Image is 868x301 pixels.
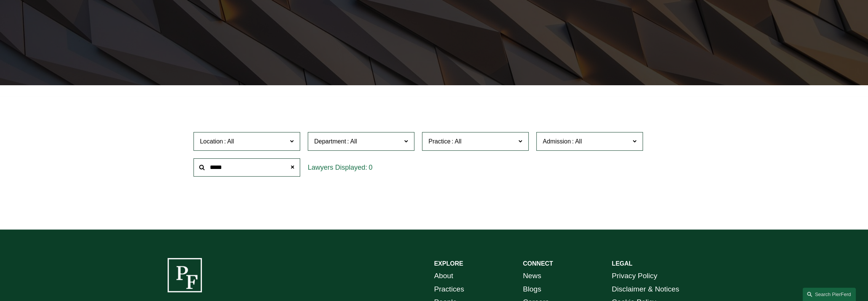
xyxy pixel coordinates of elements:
span: Department [314,138,346,145]
span: Location [200,138,223,145]
span: 0 [369,164,372,171]
strong: CONNECT [523,260,553,267]
a: Disclaimer & Notices [612,283,679,296]
a: Practices [434,283,464,296]
a: About [434,269,453,283]
a: Blogs [523,283,541,296]
a: News [523,269,541,283]
strong: LEGAL [612,260,632,267]
span: Admission [543,138,571,145]
a: Search this site [802,288,856,301]
a: Privacy Policy [612,269,657,283]
span: Practice [428,138,451,145]
strong: EXPLORE [434,260,463,267]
